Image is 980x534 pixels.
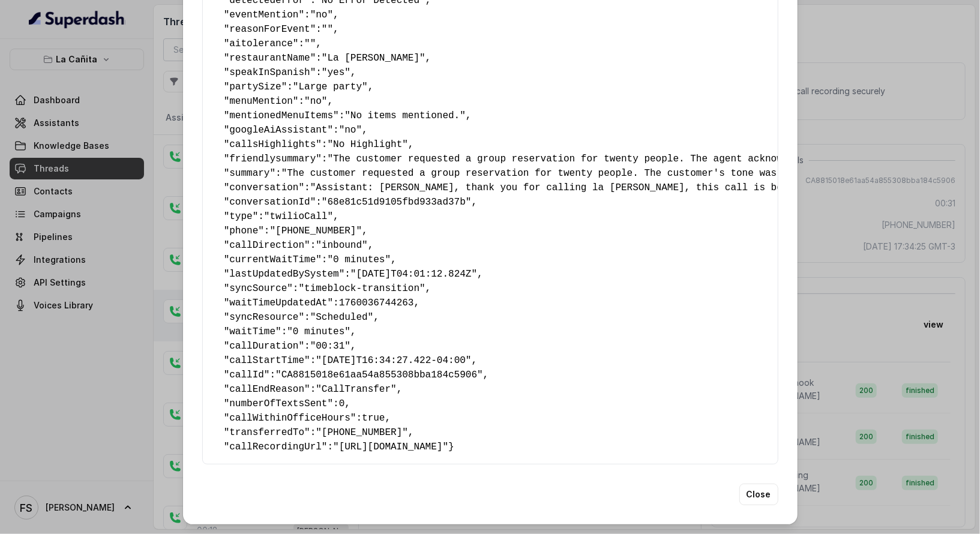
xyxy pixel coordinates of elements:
[333,442,448,452] span: "[URL][DOMAIN_NAME]"
[362,413,385,424] span: true
[229,427,304,438] span: transferredTo
[229,269,338,280] span: lastUpdatedBySystem
[299,283,425,294] span: "timeblock-transition"
[310,10,333,20] span: "no"
[229,125,327,136] span: googleAiAssistant
[229,370,264,380] span: callId
[229,298,327,308] span: waitTimeUpdatedAt
[229,110,333,121] span: mentionedMenuItems
[229,226,258,236] span: phone
[229,24,310,35] span: reasonForEvent
[229,38,293,49] span: aitolerance
[229,10,298,20] span: eventMention
[229,67,310,78] span: speakInSpanish
[229,96,293,107] span: menuMention
[339,298,414,308] span: 1760036744263
[229,168,269,179] span: summary
[270,226,362,236] span: "[PHONE_NUMBER]"
[322,197,472,208] span: "68e81c51d9105fbd933ad37b"
[287,326,350,337] span: "0 minutes"
[229,182,298,193] span: conversation
[316,427,408,438] span: "[PHONE_NUMBER]"
[344,110,466,121] span: "No items mentioned."
[322,67,350,78] span: "yes"
[739,484,778,505] button: Close
[229,355,304,366] span: callStartTime
[275,370,483,380] span: "CA8815018e61aa54a855308bba184c5906"
[293,82,368,92] span: "Large party"
[264,211,333,222] span: "twilioCall"
[350,269,477,280] span: "[DATE]T04:01:12.824Z"
[310,312,374,323] span: "Scheduled"
[304,38,316,49] span: ""
[310,341,350,352] span: "00:31"
[229,197,310,208] span: conversationId
[229,254,316,265] span: currentWaitTime
[229,312,298,323] span: syncResource
[229,82,281,92] span: partySize
[328,254,391,265] span: "0 minutes"
[339,125,362,136] span: "no"
[229,240,304,251] span: callDirection
[229,442,322,452] span: callRecordingUrl
[229,413,350,424] span: callWithinOfficeHours
[229,139,316,150] span: callsHighlights
[304,96,327,107] span: "no"
[316,355,471,366] span: "[DATE]T16:34:27.422-04:00"
[229,211,252,222] span: type
[229,341,298,352] span: callDuration
[229,53,310,64] span: restaurantName
[316,240,367,251] span: "inbound"
[316,384,396,395] span: "CallTransfer"
[229,384,304,395] span: callEndReason
[229,154,316,164] span: friendlysummary
[229,283,287,294] span: syncSource
[322,24,333,35] span: ""
[322,53,425,64] span: "La [PERSON_NAME]"
[229,398,327,409] span: numberOfTextsSent
[339,398,345,409] span: 0
[229,326,275,337] span: waitTime
[328,139,408,150] span: "No Highlight"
